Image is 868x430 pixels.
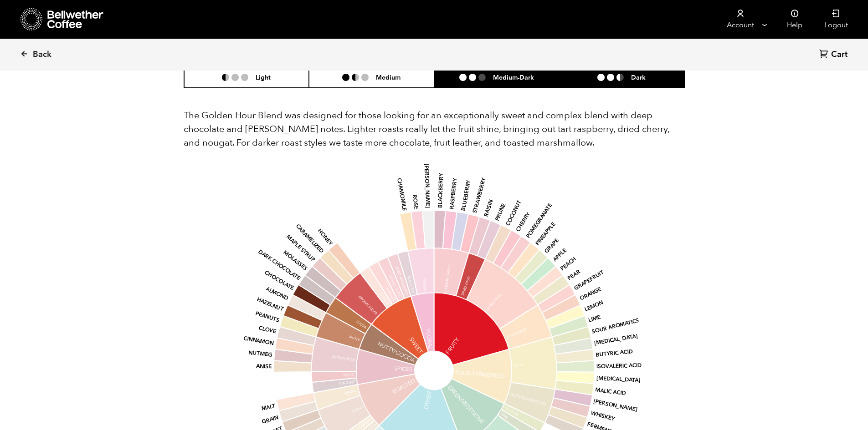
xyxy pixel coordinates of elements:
h6: Medium [376,73,401,81]
span: Back [33,49,51,60]
span: Cart [831,49,847,60]
p: The Golden Hour Blend was designed for those looking for an exceptionally sweet and complex blend... [184,109,685,150]
h6: Light [256,73,271,81]
h6: Medium-Dark [493,73,534,81]
a: Cart [819,49,850,61]
h6: Dark [631,73,646,81]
